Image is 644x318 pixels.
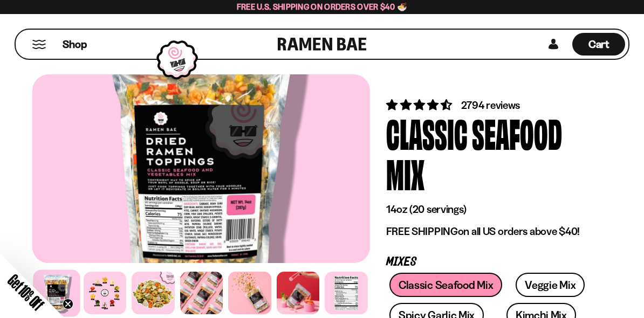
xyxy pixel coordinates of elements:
[386,203,595,216] p: 14oz (20 servings)
[588,38,609,51] span: Cart
[63,37,87,52] span: Shop
[386,225,457,238] strong: FREE SHIPPING
[63,33,87,56] a: Shop
[386,257,595,267] p: Mixes
[237,2,408,12] span: Free U.S. Shipping on Orders over $40 🍜
[32,40,46,49] button: Mobile Menu Trigger
[63,299,73,309] button: Close teaser
[386,225,595,238] p: on all US orders above $40!
[386,98,454,112] span: 4.68 stars
[572,30,625,59] div: Cart
[5,271,47,313] span: Get 10% Off
[516,273,585,297] a: Veggie Mix
[472,113,562,153] div: Seafood
[386,113,468,153] div: Classic
[461,99,520,112] span: 2794 reviews
[386,153,424,193] div: Mix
